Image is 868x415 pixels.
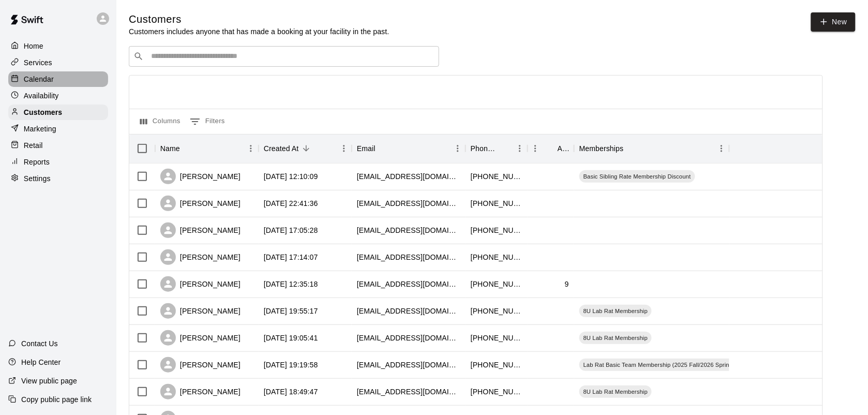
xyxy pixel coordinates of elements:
[579,359,739,371] div: Lab Rat Basic Team Membership (2025 Fall/2026 Spring)
[8,38,108,54] a: Home
[471,279,522,289] div: +19163971000
[512,141,528,156] button: Menu
[264,306,318,316] div: 2025-08-06 19:55:17
[160,134,180,163] div: Name
[579,172,695,181] span: Basic Sibling Rate Membership Discount
[471,360,522,370] div: +19165092414
[24,173,51,184] p: Settings
[160,303,241,319] div: [PERSON_NAME]
[579,334,652,342] span: 8U Lab Rat Membership
[579,305,652,317] div: 8U Lab Rat Membership
[160,249,241,265] div: [PERSON_NAME]
[21,357,61,367] p: Help Center
[8,88,108,103] a: Availability
[264,171,318,182] div: 2025-08-13 12:10:09
[471,134,498,163] div: Phone Number
[471,171,522,182] div: +19164204924
[357,198,460,209] div: paticiasc@icloud.com
[24,140,43,151] p: Retail
[498,141,512,156] button: Sort
[180,141,194,156] button: Sort
[264,333,318,343] div: 2025-08-06 19:05:41
[579,134,624,163] div: Memberships
[129,12,390,26] h5: Customers
[565,279,569,289] div: 9
[8,105,108,120] a: Customers
[24,41,43,51] p: Home
[471,306,522,316] div: +15109526509
[450,141,466,156] button: Menu
[155,134,259,163] div: Name
[357,279,460,289] div: ejsencil@gmail.com
[129,26,390,37] p: Customers includes anyone that has made a booking at your facility in the past.
[352,134,466,163] div: Email
[264,252,318,262] div: 2025-08-08 17:14:07
[357,134,376,163] div: Email
[574,134,729,163] div: Memberships
[579,332,652,344] div: 8U Lab Rat Membership
[160,169,241,184] div: [PERSON_NAME]
[471,252,522,262] div: +19165243926
[264,225,318,235] div: 2025-08-12 17:05:28
[579,361,739,369] span: Lab Rat Basic Team Membership (2025 Fall/2026 Spring)
[8,121,108,137] a: Marketing
[579,307,652,315] span: 8U Lab Rat Membership
[264,387,318,397] div: 2025-08-05 18:49:47
[264,198,318,209] div: 2025-08-12 22:41:36
[24,107,62,117] p: Customers
[299,141,313,156] button: Sort
[471,225,522,235] div: +12093230609
[8,171,108,186] a: Settings
[357,333,460,343] div: rtsegura@aol.com
[714,141,729,156] button: Menu
[24,91,59,101] p: Availability
[528,141,543,156] button: Menu
[160,330,241,346] div: [PERSON_NAME]
[8,154,108,170] a: Reports
[264,134,299,163] div: Created At
[160,196,241,211] div: [PERSON_NAME]
[24,57,52,68] p: Services
[160,223,241,238] div: [PERSON_NAME]
[8,138,108,153] a: Retail
[357,225,460,235] div: cheyannezuehlke@yahoo.com
[243,141,259,156] button: Menu
[471,387,522,397] div: +19168132260
[543,141,558,156] button: Sort
[264,360,318,370] div: 2025-08-05 19:19:58
[8,71,108,87] a: Calendar
[624,141,638,156] button: Sort
[357,171,460,182] div: tgraysr@egusd.net
[187,113,228,130] button: Show filters
[24,124,56,134] p: Marketing
[24,74,54,84] p: Calendar
[160,276,241,292] div: [PERSON_NAME]
[471,198,522,209] div: +15303913983
[259,134,352,163] div: Created At
[21,376,77,386] p: View public page
[811,12,856,32] a: New
[357,360,460,370] div: sac1432@icloud.com
[579,388,652,396] span: 8U Lab Rat Membership
[8,55,108,70] a: Services
[264,279,318,289] div: 2025-08-08 12:35:18
[466,134,528,163] div: Phone Number
[357,306,460,316] div: carminaanddavid@gmail.com
[579,386,652,398] div: 8U Lab Rat Membership
[558,134,569,163] div: Age
[376,141,390,156] button: Sort
[160,357,241,373] div: [PERSON_NAME]
[579,170,695,183] div: Basic Sibling Rate Membership Discount
[129,46,439,67] div: Search customers by name or email
[21,338,58,349] p: Contact Us
[357,387,460,397] div: jyerenasosa@gmail.com
[138,113,183,130] button: Select columns
[528,134,574,163] div: Age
